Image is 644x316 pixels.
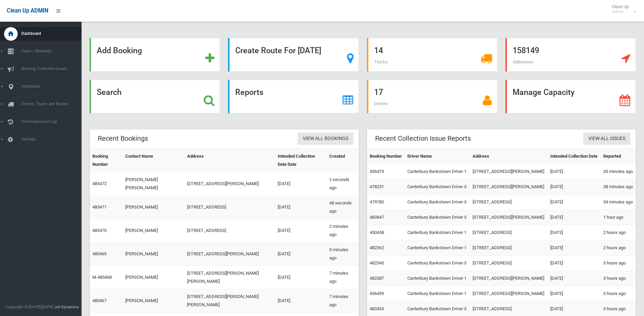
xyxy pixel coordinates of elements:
[601,271,636,286] td: 3 hours ago
[370,245,384,250] a: 482362
[184,242,275,266] td: [STREET_ADDRESS][PERSON_NAME]
[612,9,629,14] small: Admin
[470,210,548,225] td: [STREET_ADDRESS][PERSON_NAME]
[235,46,321,55] strong: Create Route For [DATE]
[275,196,327,219] td: [DATE]
[327,149,358,172] th: Created
[513,46,539,55] strong: 158149
[7,7,48,14] span: Clean Up ADMIN
[92,181,107,186] a: 485472
[184,219,275,242] td: [STREET_ADDRESS]
[548,179,601,195] td: [DATE]
[601,149,636,164] th: Reported
[470,149,548,164] th: Address
[583,133,630,145] a: View All Issues
[92,204,107,210] a: 485471
[275,289,327,313] td: [DATE]
[601,210,636,225] td: 1 hour ago
[548,225,601,240] td: [DATE]
[548,210,601,225] td: [DATE]
[374,101,388,106] span: Drivers
[470,225,548,240] td: [STREET_ADDRESS]
[370,306,384,311] a: 483365
[608,4,636,14] span: Clean Up
[370,291,384,296] a: 436439
[374,87,383,97] strong: 17
[90,80,220,113] a: Search
[601,225,636,240] td: 2 hours ago
[405,225,470,240] td: Canterbury Bankstown Driver 1
[367,80,497,113] a: 17 Drivers
[601,240,636,256] td: 2 hours ago
[123,242,184,266] td: [PERSON_NAME]
[92,251,107,256] a: 485469
[405,286,470,301] td: Canterbury Bankstown Driver 1
[470,164,548,179] td: [STREET_ADDRESS][PERSON_NAME]
[90,149,123,172] th: Booking Number
[235,87,263,97] strong: Reports
[184,196,275,219] td: [STREET_ADDRESS]
[19,49,87,54] span: Tasks / Bookings
[123,149,184,172] th: Contact Name
[90,132,156,145] header: Recent Bookings
[370,215,384,220] a: 483847
[19,102,87,106] span: Drivers, Trucks and Routes
[548,256,601,271] td: [DATE]
[405,179,470,195] td: Canterbury Bankstown Driver 3
[19,84,87,89] span: Addresses
[327,242,358,266] td: 5 minutes ago
[327,219,358,242] td: 2 minutes ago
[123,289,184,313] td: [PERSON_NAME]
[405,256,470,271] td: Canterbury Bankstown Driver 3
[184,172,275,196] td: [STREET_ADDRESS][PERSON_NAME]
[370,199,384,204] a: 479780
[90,38,220,72] a: Add Booking
[19,31,87,36] span: Dashboard
[470,286,548,301] td: [STREET_ADDRESS][PERSON_NAME]
[374,46,383,55] strong: 14
[405,271,470,286] td: Canterbury Bankstown Driver 1
[92,275,112,280] a: M-485468
[327,266,358,289] td: 7 minutes ago
[123,219,184,242] td: [PERSON_NAME]
[275,172,327,196] td: [DATE]
[601,179,636,195] td: 38 minutes ago
[228,80,358,113] a: Reports
[374,59,388,64] span: Trucks
[405,195,470,210] td: Canterbury Bankstown Driver 3
[5,304,53,309] span: Copyright © [DATE]-[DATE]
[548,164,601,179] td: [DATE]
[601,164,636,179] td: 35 minutes ago
[548,149,601,164] th: Intended Collection Date
[470,195,548,210] td: [STREET_ADDRESS]
[19,137,87,142] span: Settings
[92,228,107,233] a: 485470
[405,149,470,164] th: Driver Name
[548,271,601,286] td: [DATE]
[92,298,107,303] a: 485467
[97,46,142,55] strong: Add Booking
[123,266,184,289] td: [PERSON_NAME]
[327,289,358,313] td: 7 minutes ago
[97,87,122,97] strong: Search
[123,196,184,219] td: [PERSON_NAME]
[548,240,601,256] td: [DATE]
[275,242,327,266] td: [DATE]
[513,87,574,97] strong: Manage Capacity
[370,169,384,174] a: 436473
[184,289,275,313] td: [STREET_ADDRESS][PERSON_NAME][PERSON_NAME]
[405,164,470,179] td: Canterbury Bankstown Driver 1
[54,304,79,309] strong: Jet Dynamics
[275,266,327,289] td: [DATE]
[370,260,384,265] a: 482545
[123,172,184,196] td: [PERSON_NAME] [PERSON_NAME]
[367,132,479,145] header: Recent Collection Issue Reports
[601,286,636,301] td: 3 hours ago
[601,256,636,271] td: 3 hours ago
[184,149,275,172] th: Address
[327,196,358,219] td: 48 seconds ago
[275,219,327,242] td: [DATE]
[505,80,636,113] a: Manage Capacity
[601,195,636,210] td: 54 minutes ago
[548,195,601,210] td: [DATE]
